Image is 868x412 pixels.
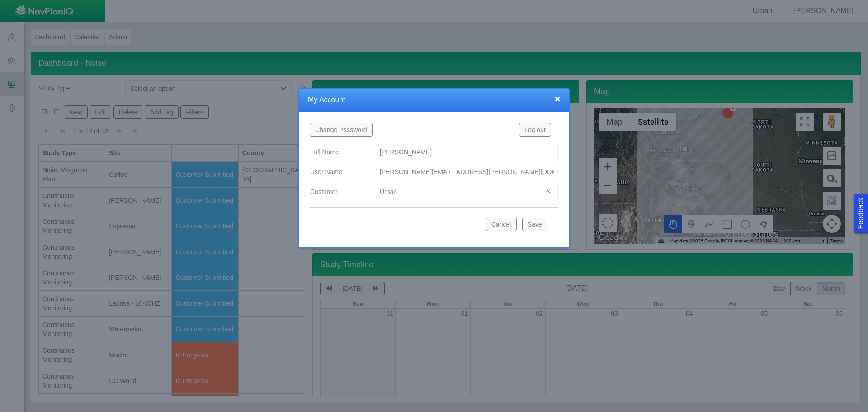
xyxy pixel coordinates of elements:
[486,218,517,231] button: Cancel
[303,144,368,160] label: Full Name
[519,123,551,137] button: Log out
[303,164,368,180] label: User Name
[310,123,373,137] button: Change Password
[555,94,560,104] button: close
[308,95,560,105] h4: My Account
[303,184,368,200] label: Customer
[522,218,547,231] button: Save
